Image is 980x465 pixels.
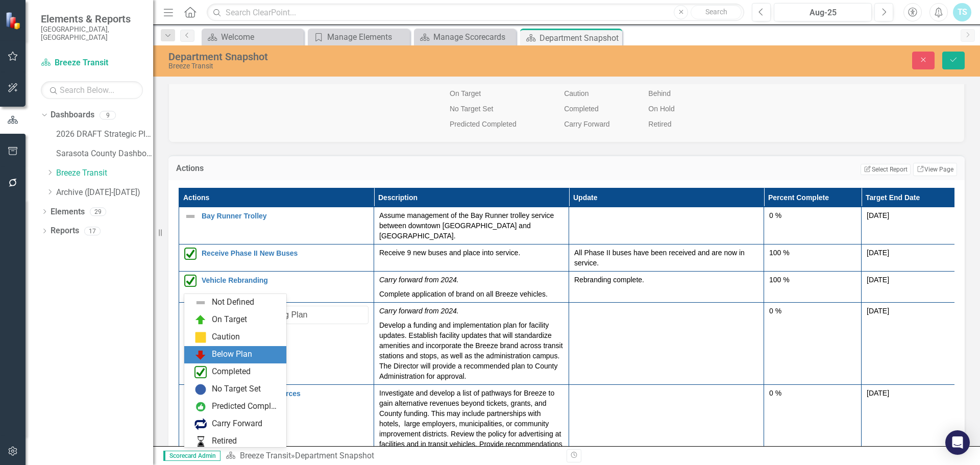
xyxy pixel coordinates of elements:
[194,349,207,361] img: Below Plan
[769,248,856,258] div: 100 %
[194,297,207,309] img: Not Defined
[207,4,744,21] input: Search ClearPoint...
[774,3,872,21] button: Aug-25
[327,31,407,43] div: Manage Elements
[168,51,615,62] div: Department Snapshot
[379,307,459,315] em: Carry forward from 2024.
[867,249,889,257] span: [DATE]
[540,32,620,44] div: Department Snapshot
[194,314,207,326] img: On Target
[184,275,197,287] img: Completed
[769,210,856,221] div: 0 %
[56,129,153,140] a: 2026 DRAFT Strategic Plan
[953,3,971,21] button: TS
[84,227,101,235] div: 17
[212,366,251,378] div: Completed
[184,210,197,223] img: Not Defined
[240,451,291,460] a: Breeze Transit
[212,349,252,360] div: Below Plan
[574,248,758,268] p: All Phase II buses have been received and are now in service.
[202,250,369,257] a: Receive Phase II New Buses
[867,276,889,284] span: [DATE]
[41,57,143,69] a: Breeze Transit
[212,401,280,412] div: Predicted Complete
[176,164,350,173] h3: Actions
[41,25,143,42] small: [GEOGRAPHIC_DATA], [GEOGRAPHIC_DATA]
[56,148,153,160] a: Sarasota County Dashboard
[416,31,513,43] a: Manage Scorecards
[379,388,563,459] p: Investigate and develop a list of pathways for Breeze to gain alternative revenues beyond tickets...
[51,206,85,218] a: Elements
[56,167,153,179] a: Breeze Transit
[221,31,301,43] div: Welcome
[212,306,369,325] input: Name
[379,318,563,381] p: Develop a funding and implementation plan for facility updates. Establish facility updates that w...
[41,81,143,99] input: Search Below...
[945,430,970,455] div: Open Intercom Messenger
[194,366,207,378] img: Completed
[867,307,889,315] span: [DATE]
[168,62,615,70] div: Breeze Transit
[194,401,207,413] img: Predicted Complete
[212,331,240,343] div: Caution
[574,275,758,285] p: Rebranding complete.
[41,13,143,25] span: Elements & Reports
[310,31,407,43] a: Manage Elements
[212,418,262,430] div: Carry Forward
[226,450,559,462] div: »
[90,207,106,216] div: 29
[861,164,910,175] button: Select Report
[379,210,563,241] p: Assume management of the Bay Runner trolley service between downtown [GEOGRAPHIC_DATA] and [GEOGR...
[295,451,374,460] div: Department Snapshot
[202,212,369,220] a: Bay Runner Trolley
[56,187,153,199] a: Archive ([DATE]-[DATE])
[4,11,23,30] img: ClearPoint Strategy
[194,418,207,430] img: Carry Forward
[379,276,459,284] em: Carry forward from 2024.
[163,451,220,461] span: Scorecard Admin
[212,435,237,447] div: Retired
[379,248,563,258] p: Receive 9 new buses and place into service.
[705,8,727,16] span: Search
[212,297,254,308] div: Not Defined
[202,277,369,284] a: Vehicle Rebranding
[51,225,79,237] a: Reports
[433,31,513,43] div: Manage Scorecards
[194,383,207,396] img: No Target Set
[867,389,889,397] span: [DATE]
[769,388,856,398] div: 0 %
[184,248,197,260] img: Completed
[913,163,957,176] a: View Page
[691,5,742,19] button: Search
[769,275,856,285] div: 100 %
[194,435,207,448] img: Retired
[194,331,207,344] img: Caution
[51,109,94,121] a: Dashboards
[212,383,261,395] div: No Target Set
[212,314,247,326] div: On Target
[379,287,563,299] p: Complete application of brand on all Breeze vehicles.
[204,31,301,43] a: Welcome
[777,7,868,19] div: Aug-25
[867,211,889,219] span: [DATE]
[769,306,856,316] div: 0 %
[100,111,116,119] div: 9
